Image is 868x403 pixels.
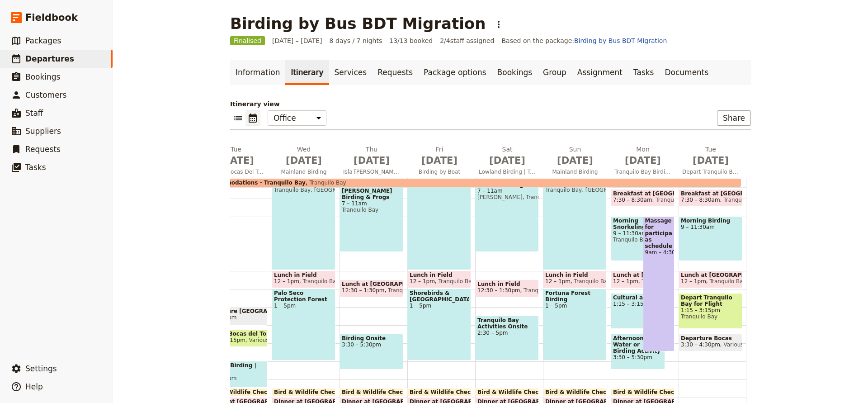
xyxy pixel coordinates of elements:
span: Mainland Birding [543,168,607,175]
span: Bird & Wildlife Checklist [410,389,488,395]
span: Finalised [230,36,265,45]
span: 9 – 11:30am [681,224,740,230]
span: 12 – 1pm [410,278,435,284]
span: 2:30 – 5pm [477,330,537,336]
span: 1 – 5pm [410,303,469,309]
span: [DATE] [343,154,400,167]
span: 12 – 1pm [613,278,638,284]
span: 9 – 11:30am [613,230,663,237]
span: Tranquilo Bay [681,313,740,320]
div: Birding Onsite3:30 – 5:30pm [340,334,403,370]
p: Itinerary view [230,100,751,109]
span: Tranquilo Bay [613,237,663,243]
span: Packages [25,36,61,45]
h2: Fri [411,145,468,167]
span: 1 – 5pm [274,303,333,309]
span: Tranquilo Bay [638,278,679,284]
span: Lunch in Field [545,272,604,278]
span: Tranquilo Bay, [GEOGRAPHIC_DATA] Tours [274,187,333,193]
div: Tranquilo Bay Activities Onsite2:30 – 5pm [475,316,539,360]
span: Tranquilo Bay [571,278,611,284]
span: 5 – 6:30pm [206,375,265,381]
div: Shorebirds & [GEOGRAPHIC_DATA]1 – 5pm [407,289,471,360]
span: Bird & Wildlife Checklist [477,389,556,395]
a: Bookings [492,60,538,85]
button: Calendar view [245,110,260,126]
button: Tue [DATE]Arrival Bocas Del Toro & Tranquilo Bay [204,145,272,178]
h2: Wed [275,145,332,167]
span: Palo Seco Protection Forest [274,290,333,303]
span: Tranquilo Bay, [GEOGRAPHIC_DATA] Tours [545,187,604,193]
span: Arrival Bocas del Toro | Tranquilo Bay Orientation [206,331,265,337]
span: Garden Birding | Tower [206,362,265,375]
span: [PERSON_NAME], Tranquilo Bay [477,194,537,200]
div: Lunch in Field12:30 – 1:30pmTranquilo Bay [475,280,539,297]
div: Lunch at [GEOGRAPHIC_DATA]12 – 1pmTranquilo Bay [679,270,742,288]
span: Tranquilo Bay [435,278,475,284]
span: Breakfast at [GEOGRAPHIC_DATA] [681,190,740,197]
span: Bird & Wildlife Checklist [545,389,623,395]
div: Bird & Wildlife Checklist [407,388,471,397]
button: Tue [DATE]Depart Tranquilo Bay [679,145,746,178]
span: 12:30 – 1:30pm [342,287,384,294]
span: 7 – 11am [342,200,401,207]
span: Depart Tranquilo Bay [679,168,743,175]
span: Staff [25,109,43,118]
span: Lunch at [GEOGRAPHIC_DATA] [613,272,663,278]
span: Breakfast at [GEOGRAPHIC_DATA] [613,190,672,197]
span: Fieldbook [25,11,78,24]
span: Fortuna Forest Birding [545,290,604,303]
span: 12 – 1pm [681,278,706,284]
a: Birding by Bus BDT Migration [574,37,667,44]
span: 7 – 11am [477,188,537,194]
span: Mainland Birding [272,168,336,175]
button: Mon [DATE]Tranquilo Bay Birding & Wildlife [611,145,679,178]
span: Tranquilo Bay Activities Onsite [477,317,537,330]
span: 12 – 1pm [274,278,299,284]
div: Bird & Wildlife Checklist [475,388,539,397]
span: Birding by Boat [407,168,472,175]
span: 3:30 – 5:30pm [613,354,663,360]
span: Tranquilo Bay [342,207,401,213]
span: 12 – 1pm [545,278,571,284]
span: [DATE] [275,154,332,167]
a: Information [230,60,285,85]
div: Fortuna Forest Birding1 – 5pm [543,289,607,360]
a: Tasks [628,60,660,85]
h2: Sat [479,145,536,167]
div: Afternoon Water or Birding Activity3:30 – 5:30pm [611,334,665,370]
span: Birding Onsite [342,335,401,341]
span: [DATE] [682,154,739,167]
span: Requests [25,145,61,154]
div: Morning Snorkeling9 – 11:30amTranquilo Bay [611,216,665,261]
a: Assignment [572,60,628,85]
span: Lunch in Field [410,272,469,278]
div: Lunch in Field12 – 1pmTranquilo Bay [407,270,471,288]
a: Requests [372,60,418,85]
button: Sun [DATE]Mainland Birding [543,145,611,178]
button: Thu [DATE]Isla [PERSON_NAME] | Birding Onsite [340,145,407,178]
span: 7:30 – 8:30am [613,197,652,203]
a: Itinerary [285,60,329,85]
div: Bird & Wildlife Checklist [611,388,675,397]
div: Isla [PERSON_NAME] Birding & Frogs7 – 11amTranquilo Bay [340,180,403,252]
h2: Tue [682,145,739,167]
span: 1:15 – 3:15pm [613,301,663,307]
div: Arrival Bocas del Toro | Tranquilo Bay Orientation3:15 – 4:15pmVarious Bocas, Tranquilo Bay [204,329,268,347]
a: Group [538,60,572,85]
span: 3:30 – 5:30pm [342,341,401,348]
span: 8 days / 7 nights [330,36,382,45]
span: 1:15 – 3:15pm [681,307,740,313]
span: Suppliers [25,127,61,136]
span: Arrival Bocas Del Toro & Tranquilo Bay [204,168,268,175]
span: Departure Bocas [681,335,740,341]
span: 7:30 – 8:30am [681,197,720,203]
div: Garden Birding | Tower5 – 6:30pm [204,361,268,388]
span: Accommodations - Tranquilo Bay [206,180,306,186]
span: Lowland Birding | Tranquilo Bay [475,168,539,175]
div: [GEOGRAPHIC_DATA]7 – 11am[PERSON_NAME], Tranquilo Bay [475,180,539,252]
span: Afternoon Water or Birding Activity [613,335,663,354]
div: Lunch in Field12 – 1pmTranquilo Bay [543,270,607,288]
div: Lunch in Field12 – 1pmTranquilo Bay [272,270,335,288]
span: Tranquilo Bay [384,287,425,294]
